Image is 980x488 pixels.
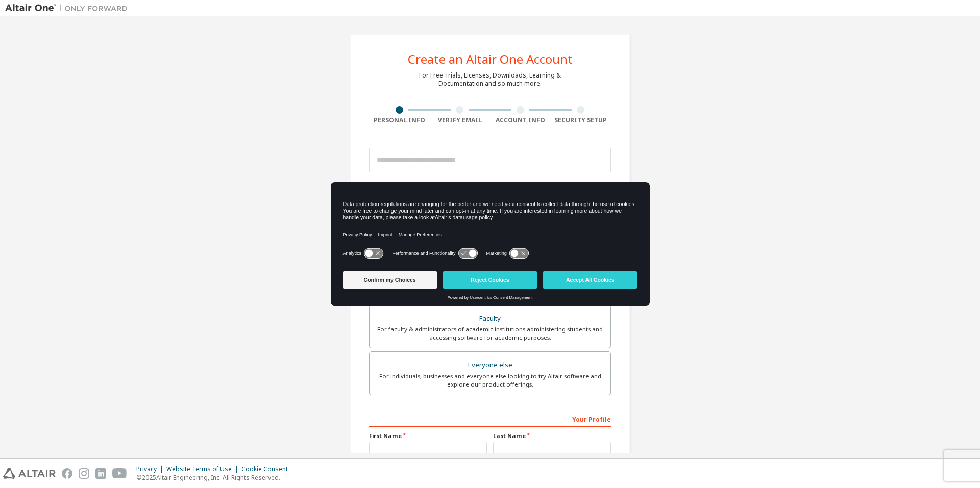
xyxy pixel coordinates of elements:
p: © 2025 Altair Engineering, Inc. All Rights Reserved. [136,473,294,482]
div: Security Setup [551,116,611,124]
div: Privacy [136,465,166,473]
div: Cookie Consent [241,465,294,473]
div: Everyone else [376,358,604,372]
div: Account Info [490,116,551,124]
label: Last Name [493,432,611,440]
div: Website Terms of Use [166,465,241,473]
div: Faculty [376,312,604,326]
div: Verify Email [430,116,491,124]
div: Create an Altair One Account [408,53,573,65]
img: Altair One [5,3,133,13]
div: For individuals, businesses and everyone else looking to try Altair software and explore our prod... [376,372,604,389]
img: altair_logo.svg [3,468,56,479]
img: instagram.svg [79,468,89,479]
div: For faculty & administrators of academic institutions administering students and accessing softwa... [376,325,604,342]
div: For Free Trials, Licenses, Downloads, Learning & Documentation and so much more. [419,71,561,88]
label: First Name [369,432,487,440]
div: Your Profile [369,410,611,427]
img: linkedin.svg [95,468,106,479]
div: Personal Info [369,116,430,124]
img: youtube.svg [112,468,127,479]
img: facebook.svg [62,468,72,479]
